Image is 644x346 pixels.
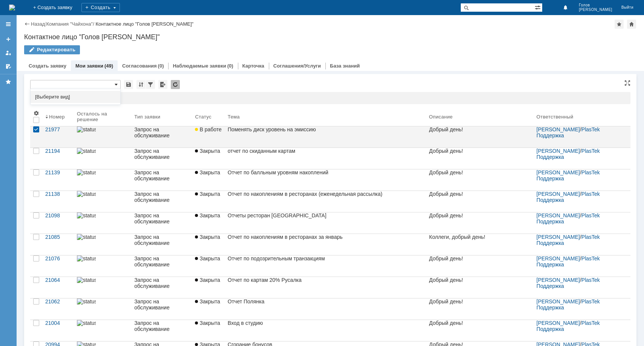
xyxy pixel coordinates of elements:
[537,148,580,154] a: [PERSON_NAME]
[12,18,38,24] strong: активным
[192,186,224,217] a: Закрыта
[537,234,580,240] a: [PERSON_NAME]
[537,191,601,203] a: PlasTek Поддержка
[225,186,426,217] a: Отчет по накоплениям в ресторанах (еженедельная рассылка)
[192,122,224,152] a: В работе
[131,229,192,260] a: Запрос на обслуживание
[42,315,74,346] a: 21004
[134,169,189,181] div: Запрос на обслуживание
[74,251,131,281] a: statusbar-0 (1).png
[122,63,157,69] a: Согласования
[74,165,131,195] a: statusbar-0 (1).png
[192,229,224,260] a: Закрыта
[35,94,116,100] span: [Выберите вид]
[537,234,621,246] div: /
[192,208,224,238] a: Закрыта
[2,33,14,45] a: Создать заявку
[42,229,74,260] a: 21085
[195,277,220,283] span: Закрыта
[534,107,624,126] th: Ответственный
[136,80,146,89] div: Сортировка...
[228,234,423,240] div: Отчет по накоплениям в ресторанах за январь
[225,122,426,152] a: Поменять диск уровень на эмиссию
[131,251,192,281] a: Запрос на обслуживание
[537,191,580,197] a: [PERSON_NAME]
[74,186,131,217] a: statusbar-0 (1).png
[134,114,160,120] div: Тип заявки
[195,320,220,326] span: Закрыта
[29,63,66,69] a: Создать заявку
[42,294,74,324] a: 21062
[228,114,240,120] div: Тема
[192,107,224,126] th: Статус
[74,143,131,174] a: statusbar-0 (1).png
[192,251,224,281] a: Закрыта
[42,251,74,281] a: 21076
[537,277,580,283] a: [PERSON_NAME]
[33,110,39,116] span: Настройки
[225,294,426,324] a: Отчет Полянка
[131,122,192,152] a: Запрос на обслуживание
[192,272,224,303] a: Закрыта
[225,229,426,260] a: Отчет по накоплениям в ресторанах за январь
[131,315,192,346] a: Запрос на обслуживание
[131,107,192,126] th: Тип заявки
[537,212,580,218] a: [PERSON_NAME]
[537,320,601,332] a: PlasTek Поддержка
[537,255,621,268] div: /
[45,148,71,154] div: 21194
[195,148,220,154] span: Закрыта
[77,320,96,326] img: statusbar-100 (1).png
[537,148,601,160] a: PlasTek Поддержка
[273,63,321,69] a: Соглашения/Услуги
[45,255,71,261] div: 21076
[537,255,601,268] a: PlasTek Поддержка
[537,255,580,261] a: [PERSON_NAME]
[537,320,621,332] div: /
[228,126,423,132] div: Поменять диск уровень на эмиссию
[537,277,601,289] a: PlasTek Поддержка
[537,212,621,225] div: /
[131,208,192,238] a: Запрос на обслуживание
[134,255,189,268] div: Запрос на обслуживание
[537,234,601,246] a: PlasTek Поддержка
[537,298,621,311] div: /
[45,277,71,283] div: 21064
[77,111,122,122] div: Осталось на решение
[40,18,69,24] strong: скидочным
[45,169,71,175] div: 21139
[624,80,630,86] div: На всю страницу
[537,169,580,175] a: [PERSON_NAME]
[49,114,65,120] div: Номер
[2,60,14,72] a: Мои согласования
[24,33,636,41] div: Контактное лицо "Голов [PERSON_NAME]"
[77,169,96,175] img: statusbar-0 (1).png
[131,272,192,303] a: Запрос на обслуживание
[195,114,211,120] div: Статус
[192,315,224,346] a: Закрыта
[228,298,423,304] div: Отчет Полянка
[9,5,15,11] img: logo
[77,148,96,154] img: statusbar-0 (1).png
[579,8,612,12] span: [PERSON_NAME]
[195,298,220,304] span: Закрыта
[9,5,15,11] a: Перейти на домашнюю страницу
[74,107,131,126] th: Осталось на решение
[537,320,580,326] a: [PERSON_NAME]
[42,272,74,303] a: 21064
[537,126,621,138] div: /
[45,21,46,26] div: |
[42,165,74,195] a: 21139
[195,126,221,132] span: В работе
[627,20,636,29] div: Сделать домашней страницей
[134,234,189,246] div: Запрос на обслуживание
[429,114,453,120] div: Описание
[131,186,192,217] a: Запрос на обслуживание
[579,3,612,8] span: Голов
[228,148,423,154] div: отчет по скиданным картам
[74,122,131,152] a: statusbar-25 (1).png
[131,165,192,195] a: Запрос на обслуживание
[45,126,71,132] div: 21977
[537,114,573,120] div: Ответственный
[535,3,542,11] span: Расширенный поиск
